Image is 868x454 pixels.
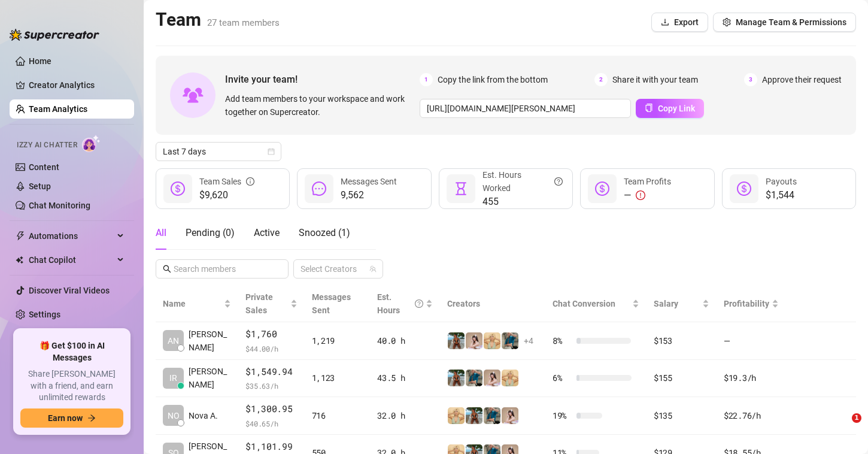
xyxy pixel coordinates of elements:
span: Copy Link [658,104,695,113]
button: Manage Team & Permissions [713,13,856,32]
span: Invite your team! [225,72,420,87]
div: Team Sales [199,175,254,188]
img: Chat Copilot [16,256,23,264]
span: 3 [744,73,757,86]
span: dollar-circle [171,181,185,196]
span: info-circle [246,175,254,188]
button: Export [651,13,708,32]
span: search [163,265,171,273]
span: calendar [268,148,275,155]
div: 40.0 h [377,334,433,347]
span: 27 team members [207,17,280,28]
div: 1,219 [312,334,363,347]
span: Name [163,297,221,310]
span: $ 44.00 /h [245,343,297,355]
div: Pending ( 0 ) [186,226,235,240]
div: Est. Hours Worked [482,168,563,195]
img: Libby [448,370,465,386]
span: $1,101.99 [245,440,297,454]
div: $135 [654,409,709,422]
span: Active [254,227,280,238]
img: Actually.Maria [484,332,500,349]
span: Chat Copilot [29,250,114,270]
span: Manage Team & Permissions [736,17,846,27]
span: setting [723,18,731,26]
span: Salary [654,299,678,308]
span: Approve their request [762,73,842,86]
span: question-circle [554,168,563,195]
img: anaxmei [466,332,482,349]
th: Creators [440,286,545,322]
span: Payouts [766,177,797,186]
div: $153 [654,334,709,347]
span: + 4 [524,334,533,347]
div: Est. Hours [377,290,423,317]
span: Messages Sent [312,292,351,315]
span: copy [645,104,653,112]
span: exclamation-circle [636,190,645,200]
input: Search members [174,262,272,276]
span: 8 % [553,334,572,347]
h2: Team [156,8,280,31]
span: Messages Sent [341,177,397,186]
div: $19.3 /h [724,371,779,385]
span: Export [674,17,699,27]
span: 9,562 [341,188,397,202]
span: Share [PERSON_NAME] with a friend, and earn unlimited rewards [20,368,123,404]
span: [PERSON_NAME] [189,328,231,354]
span: Copy the link from the bottom [438,73,548,86]
span: 455 [482,195,563,209]
a: Team Analytics [29,104,87,114]
img: Actually.Maria [502,370,518,386]
img: anaxmei [502,407,518,424]
span: $ 35.63 /h [245,380,297,392]
img: logo-BBDzfeDw.svg [10,29,99,41]
img: Eavnc [466,370,482,386]
div: $155 [654,371,709,385]
span: $ 40.65 /h [245,417,297,429]
span: download [661,18,669,26]
div: — [624,188,671,202]
a: Discover Viral Videos [29,286,110,295]
iframe: Intercom live chat [827,413,856,442]
span: [PERSON_NAME] [189,365,231,391]
th: Name [156,286,238,322]
td: — [717,322,786,360]
span: $1,544 [766,188,797,202]
span: dollar-circle [737,181,751,196]
div: 1,123 [312,371,363,385]
a: Settings [29,310,60,319]
span: 2 [594,73,608,86]
span: message [312,181,326,196]
div: All [156,226,166,240]
span: Izzy AI Chatter [17,140,77,151]
a: Content [29,162,59,172]
img: Actually.Maria [448,407,465,424]
button: Earn nowarrow-right [20,408,123,428]
span: Chat Conversion [553,299,615,308]
img: Eavnc [502,332,518,349]
span: 🎁 Get $100 in AI Messages [20,340,123,364]
div: 32.0 h [377,409,433,422]
span: 19 % [553,409,572,422]
span: question-circle [415,290,423,317]
div: 43.5 h [377,371,433,385]
span: 1 [420,73,433,86]
span: Nova A. [189,409,218,422]
span: 1 [852,413,861,423]
img: AI Chatter [82,135,101,152]
span: Automations [29,226,114,246]
a: Home [29,56,51,66]
span: Last 7 days [163,143,274,161]
span: IR [169,371,177,385]
a: Setup [29,181,51,191]
span: $1,760 [245,327,297,341]
span: $1,300.95 [245,402,297,416]
div: 716 [312,409,363,422]
span: Add team members to your workspace and work together on Supercreator. [225,92,415,119]
span: NO [168,409,180,422]
div: $22.76 /h [724,409,779,422]
span: $9,620 [199,188,254,202]
span: Private Sales [245,292,273,315]
span: arrow-right [87,414,96,422]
